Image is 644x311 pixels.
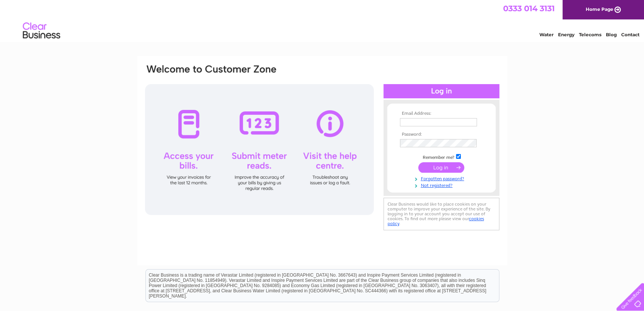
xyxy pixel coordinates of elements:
[383,198,499,230] div: Clear Business would like to place cookies on your computer to improve your experience of the sit...
[400,175,485,182] a: Forgotten password?
[398,153,485,160] td: Remember me?
[418,162,464,173] input: Submit
[400,181,485,188] a: Not registered?
[22,19,61,42] img: logo.png
[606,32,617,37] a: Blog
[621,32,640,37] a: Contact
[388,216,484,226] a: cookies policy
[539,32,554,37] a: Water
[503,4,555,13] a: 0333 014 3131
[398,111,485,116] th: Email Address:
[146,4,499,36] div: Clear Business is a trading name of Verastar Limited (registered in [GEOGRAPHIC_DATA] No. 3667643...
[558,32,574,37] a: Energy
[398,132,485,137] th: Password:
[579,32,601,37] a: Telecoms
